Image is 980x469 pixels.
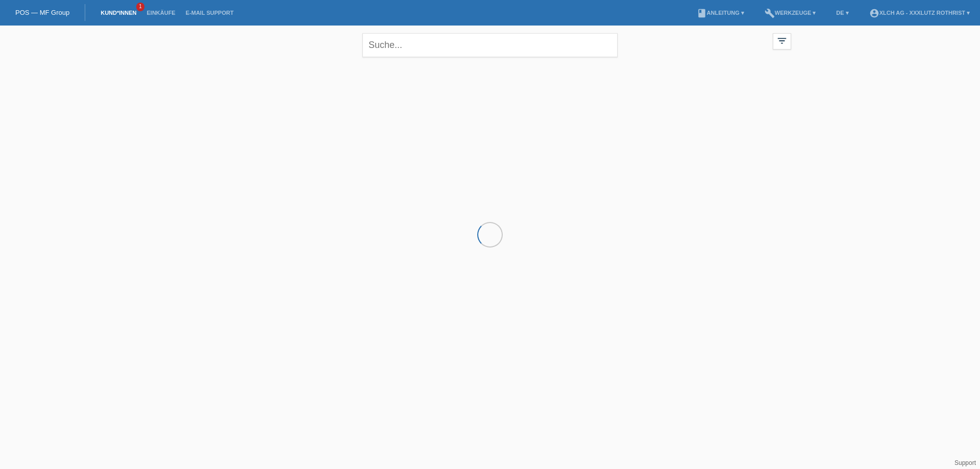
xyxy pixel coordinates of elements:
a: DE ▾ [831,10,853,16]
a: Einkäufe [141,10,180,16]
a: bookAnleitung ▾ [692,10,749,16]
a: Support [954,459,976,466]
span: 1 [136,3,144,11]
i: book [697,8,707,18]
div: Sie haben die falsche Anmeldeseite in Ihren Lesezeichen/Favoriten gespeichert. Bitte nicht [DOMAI... [388,27,592,57]
i: account_circle [869,8,879,18]
a: account_circleXLCH AG - XXXLutz Rothrist ▾ [864,10,975,16]
a: buildWerkzeuge ▾ [759,10,821,16]
a: E-Mail Support [181,10,239,16]
a: POS — MF Group [15,9,69,16]
a: Kund*innen [95,10,141,16]
i: build [765,8,775,18]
